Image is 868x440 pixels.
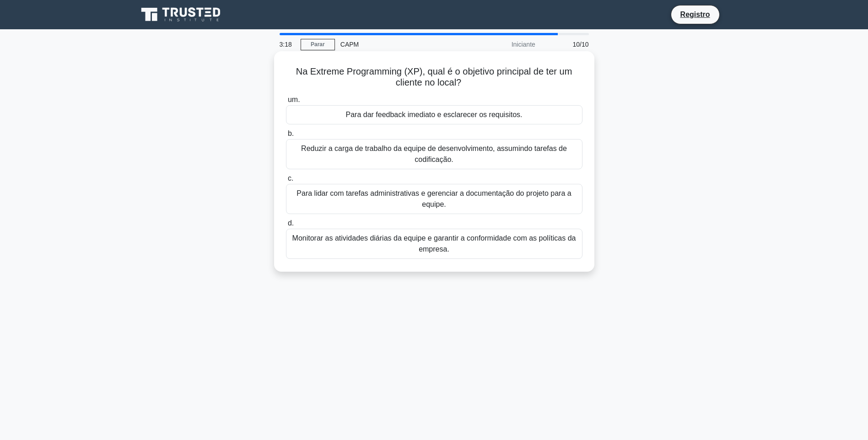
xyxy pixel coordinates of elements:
div: 10/10 [541,35,594,54]
a: Parar [301,39,335,50]
div: CAPM [335,35,461,54]
div: Iniciante [461,35,541,54]
span: b. [288,129,294,137]
a: Registro [675,9,716,20]
div: Reduzir a carga de trabalho da equipe de desenvolvimento, assumindo tarefas de codificação. [286,139,582,169]
div: Monitorar as atividades diárias da equipe e garantir a conformidade com as políticas da empresa. [286,229,582,259]
span: c. [288,174,293,182]
div: Para lidar com tarefas administrativas e gerenciar a documentação do projeto para a equipe. [286,184,582,214]
span: um. [288,96,300,103]
font: Na Extreme Programming (XP), qual é o objetivo principal de ter um cliente no local? [296,66,572,87]
div: Para dar feedback imediato e esclarecer os requisitos. [286,105,582,124]
div: 3:18 [274,35,301,54]
span: d. [288,219,294,227]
